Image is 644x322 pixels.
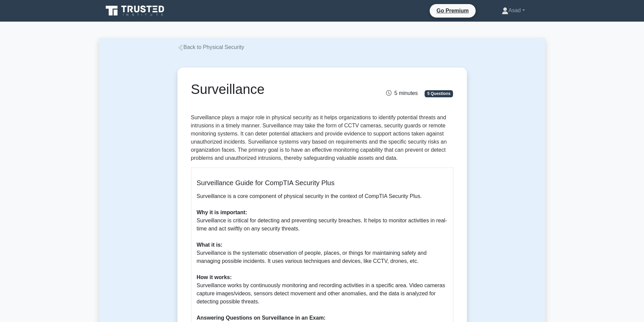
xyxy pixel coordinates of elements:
b: Why it is important: [197,209,247,215]
span: 5 minutes [386,90,418,96]
b: Answering Questions on Surveillance in an Exam: [197,315,326,321]
span: 5 Questions [425,90,453,97]
a: Asad [485,4,541,17]
a: Back to Physical Security [177,44,244,50]
b: How it works: [197,274,232,280]
p: Surveillance plays a major role in physical security as it helps organizations to identify potent... [191,114,453,162]
a: Go Premium [432,6,473,15]
h5: Surveillance Guide for CompTIA Security Plus [197,179,448,187]
b: What it is: [197,242,222,248]
h1: Surveillance [191,81,363,97]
